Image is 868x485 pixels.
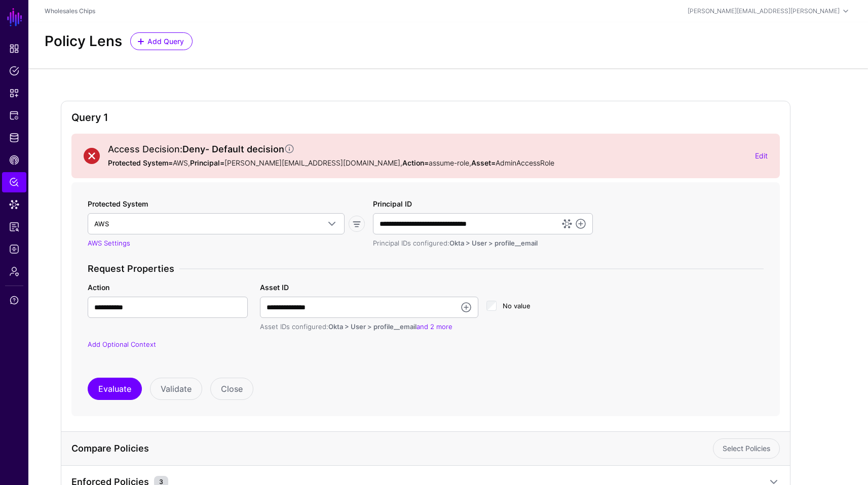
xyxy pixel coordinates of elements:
a: Reports [2,217,26,237]
a: Select Policies [713,438,780,459]
span: Support [9,295,19,305]
button: Evaluate [88,378,142,400]
a: SGNL [6,6,23,28]
div: [PERSON_NAME][EMAIL_ADDRESS][PERSON_NAME] [688,7,840,16]
span: AWS [94,220,109,228]
a: Protected Systems [2,105,26,126]
a: and 2 more [417,322,452,331]
strong: Protected System= [108,158,173,167]
span: No value [503,302,531,310]
strong: Principal= [190,158,224,167]
a: Edit [755,151,768,160]
label: Asset ID [260,282,289,293]
span: CAEP Hub [9,155,19,165]
button: Validate [150,378,202,400]
span: Policies [9,66,19,76]
a: Data Lens [2,194,26,215]
a: CAEP Hub [2,150,26,170]
h4: Compare Policies [71,443,705,454]
span: Data Lens [9,199,19,210]
a: Snippets [2,83,26,103]
span: Dashboard [9,44,19,54]
a: Policy Lens [2,172,26,192]
h2: Query 1 [71,111,780,124]
a: AWS Settings [88,239,130,247]
div: Principal IDs configured: [373,238,593,249]
h2: Access Decision: [108,144,747,155]
a: Admin [2,261,26,281]
span: Okta > User > profile__email [328,322,417,331]
span: Identity Data Fabric [9,133,19,143]
span: Logs [9,244,19,254]
span: Reports [9,222,19,232]
label: Principal ID [373,198,412,209]
span: Snippets [9,88,19,98]
span: Admin [9,266,19,276]
a: Wholesales Chips [45,7,95,15]
strong: Action= [402,158,429,167]
div: Asset IDs configured: [260,322,478,332]
a: Identity Data Fabric [2,128,26,148]
label: Action [88,282,109,293]
span: Policy Lens [9,177,19,187]
span: Request Properties [88,263,179,274]
span: Add Query [146,36,185,47]
a: Dashboard [2,38,26,59]
a: Add Optional Context [88,340,156,348]
span: Protected Systems [9,110,19,120]
a: Policies [2,61,26,81]
label: Protected System [88,198,148,209]
strong: Deny - Default decision [182,144,294,154]
p: AWS, [PERSON_NAME][EMAIL_ADDRESS][DOMAIN_NAME] , assume-role , AdminAccessRole [108,157,747,168]
span: Okta > User > profile__email [449,239,538,247]
h2: Policy Lens [45,33,122,50]
a: Logs [2,239,26,259]
strong: Asset= [471,158,496,167]
button: Close [210,378,253,400]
